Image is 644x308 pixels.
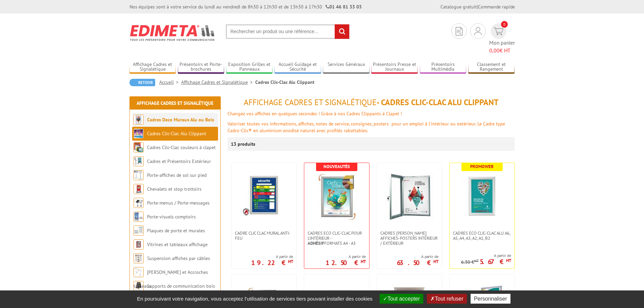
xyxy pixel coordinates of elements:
a: Affichage Cadres et Signalétique [129,62,176,73]
h1: - Cadres Clic-Clac Alu Clippant [228,98,515,107]
a: Présentoirs Multimédia [420,62,467,73]
a: Classement et Rangement [468,62,515,73]
span: Cadres [PERSON_NAME] affiches-posters intérieur / extérieur [380,231,438,246]
a: Exposition Grilles et Panneaux [226,62,273,73]
a: devis rapide 0 Mon panier 0,00€ HT [489,23,515,54]
span: 0,00 [489,47,500,54]
a: Présentoirs Presse et Journaux [371,62,418,73]
span: Cadres Eco Clic-Clac pour l'intérieur - formats A4 - A3 [308,231,366,246]
a: Cadres Clic-Clac Alu Clippant [147,131,206,137]
img: devis rapide [494,27,503,35]
sup: HT [288,259,293,264]
p: 63.50 € [397,261,438,265]
img: Chevalets et stop trottoirs [134,184,144,194]
a: Cadre CLIC CLAC Mural ANTI-FEU [232,231,296,241]
div: Nos équipes sont à votre service du lundi au vendredi de 8h30 à 12h30 et de 13h30 à 17h30 [129,3,362,10]
span: A partir de [397,254,438,259]
p: 13 produits [231,137,256,151]
a: Cadres Deco Muraux Alu ou Bois [147,117,214,123]
img: Cadres Clic-Clac Alu Clippant [134,128,144,139]
strong: Adhésif [308,240,324,246]
a: Cadres [PERSON_NAME] affiches-posters intérieur / extérieur [377,231,442,246]
a: Cadres Eco Clic-Clac alu A6, A5, A4, A3, A2, A1, B2 [450,231,515,241]
img: devis rapide [474,27,482,35]
a: Accueil [159,79,181,85]
img: devis rapide [456,27,462,35]
button: Tout accepter [380,294,423,304]
img: Cadre CLIC CLAC Mural ANTI-FEU [242,173,286,217]
a: Présentoirs et Porte-brochures [178,62,224,73]
button: Personnaliser (fenêtre modale) [471,294,510,304]
img: Suspension affiches par câbles [134,253,144,263]
img: Porte-affiches de sol sur pied [134,170,144,180]
b: Promoweb [470,164,494,169]
a: Cadres Eco Clic-Clac pour l'intérieur -Adhésifformats A4 - A3 [304,231,369,246]
p: 19.22 € [251,261,293,265]
input: Rechercher un produit ou une référence... [226,24,350,39]
input: rechercher [335,24,349,39]
a: Cadres et Présentoirs Extérieur [147,158,211,164]
a: Suspension affiches par câbles [147,255,210,261]
a: Retour [129,79,155,86]
img: Porte-menus / Porte-messages [134,198,144,208]
p: 5.67 € [480,260,511,264]
font: Valoriser toutes vos informations, affiches, notes de service, consignes, posters pour un emploi ... [228,121,505,134]
a: Porte-menus / Porte-messages [147,200,210,206]
span: A partir de [251,254,293,259]
a: Vitrines et tableaux affichage [147,241,208,247]
sup: HT [474,258,479,263]
strong: 01 46 81 33 03 [326,4,362,10]
img: Cadres vitrines affiches-posters intérieur / extérieur [386,173,433,220]
a: Commande rapide [478,4,515,10]
li: Cadres Clic-Clac Alu Clippant [255,79,314,86]
a: Affichage Cadres et Signalétique [181,79,255,85]
img: Cadres Eco Clic-Clac pour l'intérieur - <strong>Adhésif</strong> formats A4 - A3 [313,173,360,220]
sup: HT [361,259,366,264]
a: Cadres Clic-Clac couleurs à clapet [147,144,216,150]
a: Accueil Guidage et Sécurité [275,62,321,73]
a: Services Généraux [323,62,369,73]
img: Cimaises et Accroches tableaux [134,267,144,277]
span: En poursuivant votre navigation, vous acceptez l'utilisation de services tiers pouvant installer ... [134,296,376,302]
span: Mon panier [489,39,515,54]
img: Cadres Clic-Clac couleurs à clapet [134,142,144,152]
div: | [440,3,515,10]
img: Porte-visuels comptoirs [134,212,144,222]
img: Edimeta [129,20,216,45]
img: Cadres Deco Muraux Alu ou Bois [134,115,144,125]
font: Changez vos affiches en quelques secondes ! Grâce à nos Cadres Clippants à Clapet ! [228,111,402,117]
b: Nouveautés [324,164,350,169]
button: Tout refuser [427,294,467,304]
a: Affichage Cadres et Signalétique [137,100,213,106]
p: 12.50 € [326,261,366,265]
span: A partir de [326,254,366,259]
img: Plaques de porte et murales [134,226,144,236]
a: [PERSON_NAME] et Accroches tableaux [134,269,208,289]
a: Plaques de porte et murales [147,228,205,234]
img: Cadres Eco Clic-Clac alu A6, A5, A4, A3, A2, A1, B2 [458,173,506,220]
a: Porte-affiches de sol sur pied [147,172,207,178]
span: 0 [501,21,508,28]
a: Chevalets et stop trottoirs [147,186,201,192]
img: Cadres et Présentoirs Extérieur [134,156,144,166]
a: Supports de communication bois [147,283,215,289]
p: 6.30 € [461,260,479,265]
sup: HT [506,258,511,263]
span: Cadre CLIC CLAC Mural ANTI-FEU [235,231,293,241]
span: € HT [489,47,515,54]
a: Porte-visuels comptoirs [147,214,196,220]
span: A partir de [461,253,511,258]
sup: HT [433,259,438,264]
a: Catalogue gratuit [440,4,477,10]
span: Cadres Eco Clic-Clac alu A6, A5, A4, A3, A2, A1, B2 [453,231,511,241]
span: Affichage Cadres et Signalétique [244,97,377,108]
img: Vitrines et tableaux affichage [134,239,144,250]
